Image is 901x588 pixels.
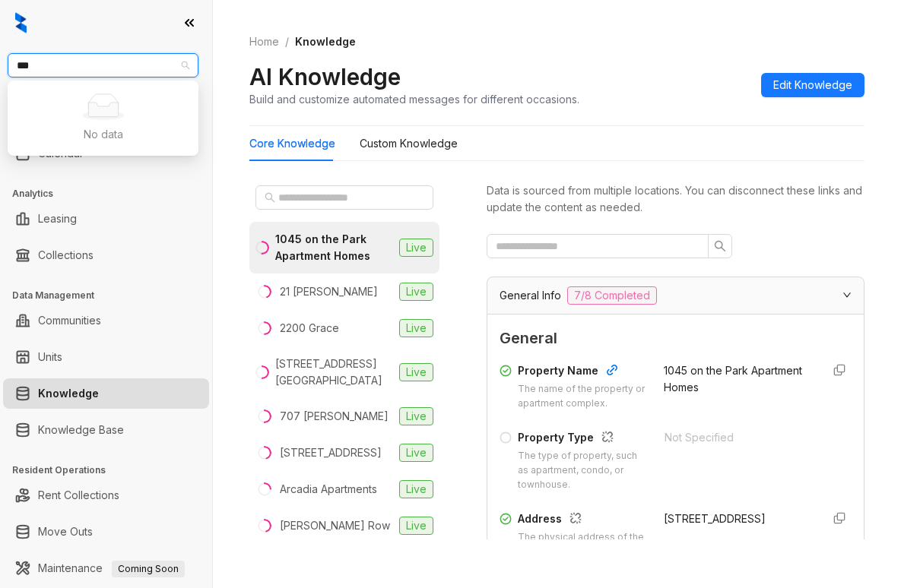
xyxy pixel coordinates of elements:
div: Core Knowledge [249,135,335,152]
div: No data [26,126,180,143]
li: Leasing [3,204,209,234]
span: General Info [500,287,561,304]
div: 21 [PERSON_NAME] [280,283,378,300]
a: Leasing [38,204,77,234]
div: The type of property, such as apartment, condo, or townhouse. [518,449,646,492]
div: The physical address of the property, including city, state, and postal code. [518,530,646,574]
span: Live [399,407,433,425]
span: Live [399,319,433,337]
a: Move Outs [38,517,93,547]
img: logo [15,12,27,33]
li: Knowledge [3,378,209,409]
span: Coming Soon [112,561,185,577]
span: search [714,240,726,252]
a: Home [246,33,282,50]
a: Communities [38,305,101,336]
div: Custom Knowledge [360,135,458,152]
li: Communities [3,305,209,336]
span: Live [399,239,433,257]
button: Edit Knowledge [761,73,865,97]
a: Rent Collections [38,480,119,511]
h3: Resident Operations [12,463,212,477]
div: General Info7/8 Completed [487,277,864,314]
div: 707 [PERSON_NAME] [280,408,389,425]
li: Move Outs [3,517,209,547]
span: expanded [842,290,852,299]
div: Data is sourced from multiple locations. You can disconnect these links and update the content as... [487,182,865,216]
a: Knowledge [38,378,99,409]
li: Collections [3,240,209,270]
div: [STREET_ADDRESS][GEOGRAPHIC_DATA] [275,356,393,389]
a: Collections [38,240,94,270]
span: Live [399,444,433,462]
span: Live [399,480,433,498]
div: Build and customize automated messages for different occasions. [249,91,579,107]
div: Address [518,511,646,530]
li: / [285,33,289,50]
div: 2200 Grace [280,320,339,337]
span: 1045 on the Park Apartment Homes [664,364,802,394]
div: [STREET_ADDRESS] [664,511,810,527]
div: Arcadia Apartments [280,481,377,498]
span: search [265,192,275,203]
div: [PERSON_NAME] Row [280,517,390,534]
span: Live [399,517,433,535]
li: Leads [3,102,209,132]
h3: Data Management [12,289,212,302]
h2: AI Knowledge [249,62,401,91]
div: Not Specified [665,429,811,446]
div: Property Name [518,362,646,382]
div: The name of the property or apartment complex. [518,382,646,411]
li: Rent Collections [3,480,209,511]
a: Knowledge Base [38,415,124,445]
li: Calendar [3,138,209,169]
div: Property Type [518,429,646,449]
span: Edit Knowledge [773,77,852,93]
span: General [500,327,852,350]
li: Maintenance [3,553,209,583]
h3: Analytics [12,187,212,201]
a: Units [38,342,62,372]
li: Knowledge Base [3,415,209,445]
div: [STREET_ADDRESS] [280,444,382,461]
span: Live [399,363,433,381]
span: 7/8 Completed [567,286,657,305]
div: 1045 on the Park Apartment Homes [275,231,393,264]
li: Units [3,342,209,372]
span: Live [399,283,433,301]
span: Knowledge [295,35,356,48]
